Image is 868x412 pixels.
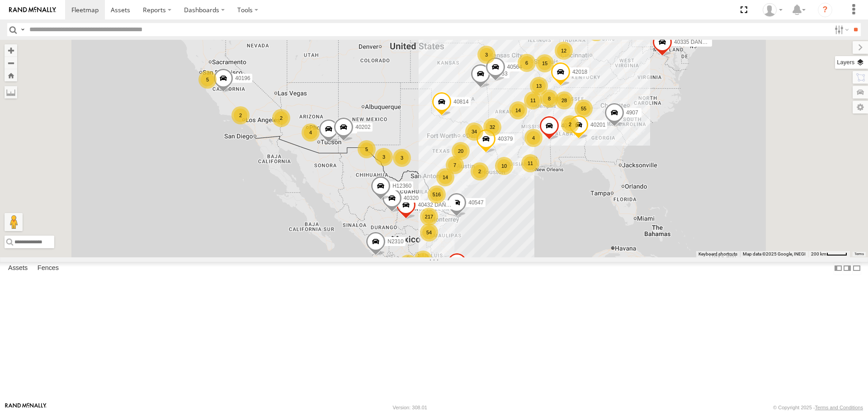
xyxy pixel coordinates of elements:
div: 11 [521,154,539,172]
div: 34 [465,123,483,141]
span: 40432 DAÑADO [418,202,458,208]
label: Search Filter Options [831,23,850,36]
div: 20 [452,142,470,160]
label: Dock Summary Table to the Left [834,262,843,275]
img: rand-logo.svg [9,7,56,13]
span: 4907 [626,109,638,116]
button: Zoom in [5,44,17,57]
div: 217 [420,208,438,226]
div: 10 [495,157,513,175]
div: Aurora Salinas [759,3,786,17]
div: Version: 308.01 [393,405,427,410]
span: 40201 [590,122,605,128]
label: Assets [4,262,32,275]
div: 55 [575,99,593,118]
span: 40564 [507,64,522,70]
div: 15 [536,54,554,72]
div: 5 [358,140,376,158]
div: 3 [393,149,411,167]
div: 6 [518,54,536,72]
div: 4 [524,129,542,147]
div: 11 [524,91,542,109]
button: Keyboard shortcuts [698,251,737,257]
span: 200 km [811,251,826,256]
div: 14 [509,101,527,119]
div: 54 [420,223,438,242]
label: Hide Summary Table [852,262,861,275]
span: 40196 [235,75,250,81]
a: Terms and Conditions [815,405,863,410]
div: 13 [530,77,548,95]
span: 40379 [498,136,513,142]
button: Map Scale: 200 km per 42 pixels [808,251,850,257]
span: 40547 [468,199,483,206]
div: 44 [399,255,417,273]
span: 42018 [572,69,587,76]
div: 2 [561,115,579,133]
a: Visit our Website [5,403,47,412]
span: Map data ©2025 Google, INEGI [743,251,806,256]
div: 516 [428,185,446,204]
button: Zoom Home [5,69,17,81]
div: 2 [272,109,290,127]
div: 7 [446,156,464,174]
div: 2 [471,162,489,180]
div: 28 [555,91,573,109]
span: 40783 [492,71,507,77]
button: Zoom out [5,57,17,69]
div: 3 [477,46,495,64]
label: Dock Summary Table to the Right [843,262,852,275]
span: 40814 [453,99,468,105]
span: 40202 [355,124,370,131]
div: 5 [198,71,217,89]
label: Measure [5,86,17,99]
div: 12 [555,42,573,60]
span: 40335 DAÑADO [674,39,714,46]
a: Terms (opens in new tab) [854,252,864,256]
button: Drag Pegman onto the map to open Street View [5,213,23,231]
label: Fences [33,262,63,275]
div: 2 [231,106,250,124]
span: N2310 [387,238,403,245]
div: 32 [483,118,501,136]
div: 4 [302,123,320,142]
span: 40320 [404,195,419,202]
label: Search Query [19,23,26,36]
span: H12360 [392,183,411,189]
div: 3 [375,148,393,166]
label: Map Settings [853,101,868,114]
div: 51 [414,251,432,269]
div: 8 [540,90,558,108]
div: 14 [436,168,454,186]
div: © Copyright 2025 - [773,405,863,410]
i: ? [818,3,832,17]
